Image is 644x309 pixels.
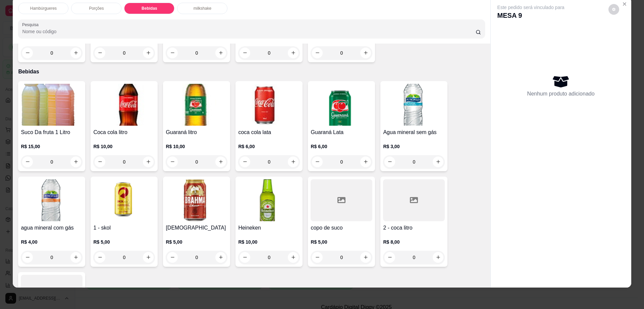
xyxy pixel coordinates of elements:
button: decrease-product-quantity [22,252,33,263]
h4: Suco Da fruta 1 Litro [21,128,83,136]
button: decrease-product-quantity [384,157,395,167]
button: increase-product-quantity [143,252,154,263]
button: decrease-product-quantity [167,157,178,167]
img: product-image [166,179,227,221]
button: increase-product-quantity [215,252,226,263]
p: R$ 15,00 [21,143,83,150]
h4: 2 - coca litro [383,224,445,232]
img: product-image [93,84,155,126]
input: Pesquisa [22,28,475,35]
p: R$ 3,00 [383,143,445,150]
img: product-image [166,84,227,126]
button: increase-product-quantity [143,48,154,58]
img: product-image [238,84,300,126]
p: R$ 6,00 [238,143,300,150]
img: product-image [311,84,372,126]
button: decrease-product-quantity [312,48,323,58]
img: product-image [93,179,155,221]
button: decrease-product-quantity [167,252,178,263]
h4: Guaraná litro [166,128,227,136]
button: decrease-product-quantity [22,48,33,58]
button: increase-product-quantity [70,252,81,263]
button: decrease-product-quantity [167,48,178,58]
button: increase-product-quantity [143,157,154,167]
h4: Heineken [238,224,300,232]
button: decrease-product-quantity [95,157,105,167]
h4: 1 - skol [93,224,155,232]
p: R$ 4,00 [21,239,83,245]
button: decrease-product-quantity [239,48,250,58]
button: decrease-product-quantity [608,4,619,15]
img: product-image [21,84,83,126]
h4: Coca cola litro [93,128,155,136]
h4: Guaraná Lata [311,128,372,136]
img: product-image [238,179,300,221]
button: increase-product-quantity [360,157,371,167]
button: decrease-product-quantity [384,252,395,263]
p: milkshake [194,6,211,11]
button: increase-product-quantity [215,157,226,167]
h4: [DEMOGRAPHIC_DATA] [166,224,227,232]
button: increase-product-quantity [288,157,299,167]
h4: agua mineral com gás [21,224,83,232]
p: Nenhum produto adicionado [527,90,595,98]
h4: coca cola lata [238,128,300,136]
button: increase-product-quantity [360,48,371,58]
p: Hambúrgueres [30,6,57,11]
p: R$ 5,00 [311,239,372,245]
button: increase-product-quantity [70,48,81,58]
p: R$ 6,00 [311,143,372,150]
button: increase-product-quantity [215,48,226,58]
h4: copo de suco [311,224,372,232]
p: Porções [89,6,104,11]
button: decrease-product-quantity [239,157,250,167]
img: product-image [383,84,445,126]
button: increase-product-quantity [288,48,299,58]
h4: Agua mineral sem gás [383,128,445,136]
button: increase-product-quantity [433,157,443,167]
button: decrease-product-quantity [312,157,323,167]
p: R$ 10,00 [166,143,227,150]
p: R$ 10,00 [238,239,300,245]
p: Este pedido será vinculado para [497,4,565,11]
button: decrease-product-quantity [95,252,105,263]
p: MESA 9 [497,11,565,20]
label: Pesquisa [22,22,41,27]
img: product-image [21,179,83,221]
button: increase-product-quantity [433,252,443,263]
p: R$ 8,00 [383,239,445,245]
button: decrease-product-quantity [239,252,250,263]
p: Bebidas [18,68,485,76]
button: decrease-product-quantity [95,48,105,58]
p: Bebidas [142,6,157,11]
button: increase-product-quantity [288,252,299,263]
p: R$ 5,00 [166,239,227,245]
p: R$ 10,00 [93,143,155,150]
p: R$ 5,00 [93,239,155,245]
